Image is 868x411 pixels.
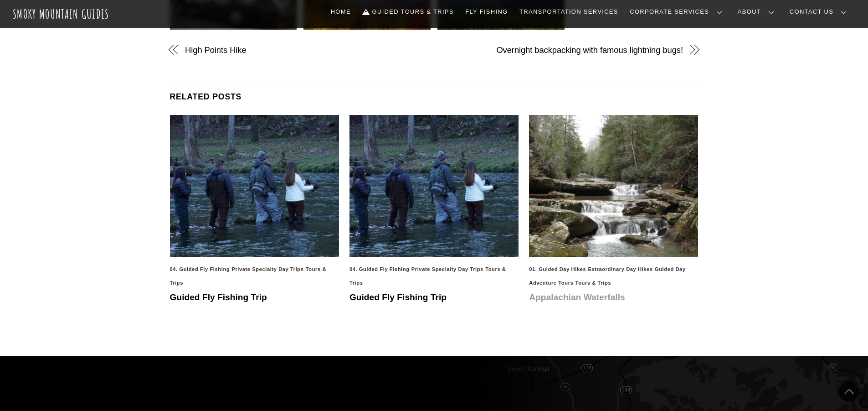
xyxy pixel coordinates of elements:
img: smokymountainguides.com-fishing_tour_02-50 [170,115,339,257]
a: Transportation Services [516,2,621,21]
a: Guided Fly Fishing Trip [349,292,447,302]
a: 01. Guided Day Hikes [529,266,586,272]
a: Tours & Trips [575,280,611,286]
span: , [304,266,306,272]
img: smokymountainguides.com-fishing_tour_02-50 [349,115,519,257]
img: 2242952610_0057f41b49_o-min [529,115,698,257]
a: 04. Guided Fly Fishing [170,266,230,272]
h4: Related Posts [170,82,699,103]
a: Tours & Trips [170,266,327,286]
span: , [410,266,411,272]
a: Fly Fishing [462,2,511,21]
a: Guided Fly Fishing Trip [170,292,267,302]
a: Home [327,2,354,21]
span: , [586,266,588,272]
a: Private Specialty Day Trips [231,266,303,272]
a: Overnight backpacking with famous lightning bugs! [450,44,683,56]
a: Private Specialty Day Trips [411,266,483,272]
span: , [653,266,655,272]
span: , [573,280,575,286]
span: , [483,266,485,272]
a: Appalachian Waterfalls [529,292,625,302]
a: Guided Tours & Trips [359,2,457,21]
a: Tours & Trips [349,266,506,286]
a: Contact Us [786,2,854,21]
a: 04. Guided Fly Fishing [349,266,410,272]
a: Smoky Mountain Guides [13,6,109,21]
a: Extraordinary Day Hikes [588,266,652,272]
a: High Points Hike [185,44,418,56]
span: , [230,266,231,272]
a: Guided Day Adventure Tours [529,266,685,286]
a: About [734,2,781,21]
a: Corporate Services [626,2,729,21]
